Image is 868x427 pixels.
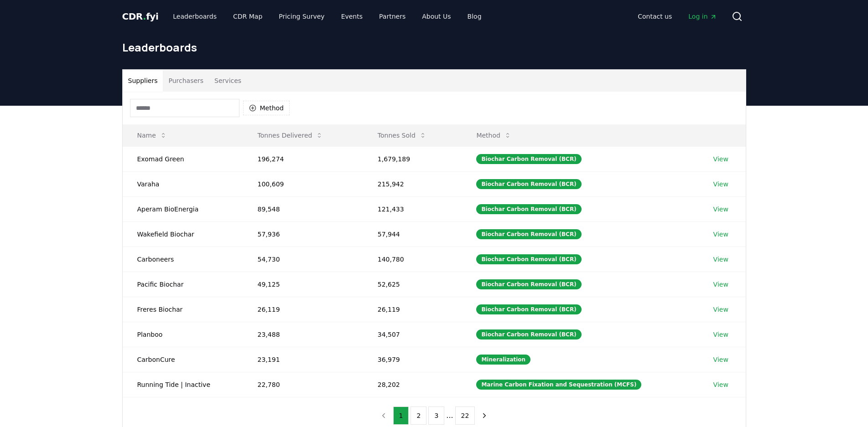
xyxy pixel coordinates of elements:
[271,8,332,25] a: Pricing Survey
[363,221,462,247] td: 57,944
[243,221,363,247] td: 57,936
[123,146,243,171] td: Exomad Green
[123,322,243,347] td: Planboo
[469,126,519,144] button: Method
[122,10,159,23] a: CDR.fyi
[370,126,434,144] button: Tonnes Sold
[476,304,581,314] div: Biochar Carbon Removal (BCR)
[630,8,724,25] nav: Main
[363,272,462,297] td: 52,625
[123,272,243,297] td: Pacific Biochar
[130,126,174,144] button: Name
[363,347,462,372] td: 36,979
[713,380,728,389] a: View
[243,196,363,221] td: 89,548
[123,297,243,322] td: Freres Biochar
[476,279,581,289] div: Biochar Carbon Removal (BCR)
[123,221,243,247] td: Wakefield Biochar
[476,204,581,214] div: Biochar Carbon Removal (BCR)
[688,12,717,21] span: Log in
[243,372,363,397] td: 22,780
[415,8,458,25] a: About Us
[243,322,363,347] td: 23,488
[476,380,641,390] div: Marine Carbon Fixation and Sequestration (MCFS)
[122,40,746,55] h1: Leaderboards
[411,406,426,425] button: 2
[460,8,489,25] a: Blog
[243,171,363,196] td: 100,609
[363,322,462,347] td: 34,507
[630,8,679,25] a: Contact us
[143,11,146,22] span: .
[363,171,462,196] td: 215,942
[243,146,363,171] td: 196,274
[713,205,728,214] a: View
[713,255,728,264] a: View
[123,347,243,372] td: CarbonCure
[713,330,728,339] a: View
[209,70,247,92] button: Services
[476,254,581,264] div: Biochar Carbon Removal (BCR)
[166,8,489,25] nav: Main
[243,297,363,322] td: 26,119
[713,355,728,364] a: View
[393,406,409,425] button: 1
[166,8,224,25] a: Leaderboards
[713,154,728,164] a: View
[363,297,462,322] td: 26,119
[713,305,728,314] a: View
[476,355,530,365] div: Mineralization
[243,272,363,297] td: 49,125
[334,8,370,25] a: Events
[713,180,728,189] a: View
[363,247,462,272] td: 140,780
[455,406,475,425] button: 22
[476,229,581,239] div: Biochar Carbon Removal (BCR)
[123,70,163,92] button: Suppliers
[476,154,581,164] div: Biochar Carbon Removal (BCR)
[123,372,243,397] td: Running Tide | Inactive
[226,8,270,25] a: CDR Map
[243,101,290,115] button: Method
[476,329,581,340] div: Biochar Carbon Removal (BCR)
[163,70,209,92] button: Purchasers
[122,11,159,22] span: CDR fyi
[428,406,444,425] button: 3
[363,196,462,221] td: 121,433
[372,8,413,25] a: Partners
[250,126,331,144] button: Tonnes Delivered
[363,372,462,397] td: 28,202
[243,247,363,272] td: 54,730
[123,171,243,196] td: Varaha
[476,179,581,189] div: Biochar Carbon Removal (BCR)
[713,280,728,289] a: View
[446,410,453,421] li: ...
[243,347,363,372] td: 23,191
[713,230,728,239] a: View
[363,146,462,171] td: 1,679,189
[123,247,243,272] td: Carboneers
[123,196,243,221] td: Aperam BioEnergia
[477,406,492,425] button: next page
[681,8,724,25] a: Log in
